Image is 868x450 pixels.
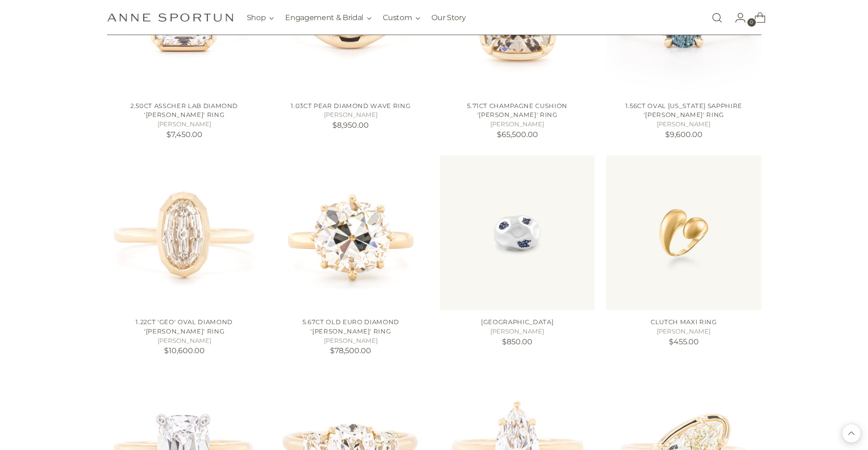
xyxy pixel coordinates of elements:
a: Open cart modal [747,8,766,27]
a: Clutch Maxi Ring [651,318,717,326]
a: 5.71ct Champagne Cushion '[PERSON_NAME]' Ring [467,102,567,119]
a: 5.67ct Old Euro Diamond '[PERSON_NAME]' Ring [302,318,399,335]
h5: [PERSON_NAME] [107,120,261,129]
span: $455.00 [669,337,699,346]
button: Back to top [842,424,861,443]
span: $10,600.00 [164,346,205,355]
h5: [PERSON_NAME] [273,336,428,346]
h5: [PERSON_NAME] [440,120,595,129]
button: Shop [247,7,274,28]
a: 1.22ct 'Geo' Oval Diamond 'Annie' Ring [107,155,261,310]
span: $850.00 [502,337,532,346]
a: Blue Sapphire Boulevard Ring [440,155,595,310]
a: Open search modal [708,8,726,27]
h5: [PERSON_NAME] [107,336,261,346]
button: Engagement & Bridal [285,7,372,28]
a: Our Story [431,7,466,28]
h5: [PERSON_NAME] [273,110,428,120]
span: $7,450.00 [166,130,202,139]
button: Custom [383,7,420,28]
h5: [PERSON_NAME] [606,327,761,336]
span: $78,500.00 [330,346,371,355]
a: Clutch Maxi Ring [606,155,761,310]
span: $65,500.00 [497,130,538,139]
span: 0 [747,18,756,27]
h5: [PERSON_NAME] [440,327,595,336]
a: 5.67ct Old Euro Diamond 'Willa' Ring [273,155,428,310]
a: 1.03ct Pear Diamond Wave Ring [291,102,410,109]
a: 1.56ct Oval [US_STATE] Sapphire '[PERSON_NAME]' Ring [625,102,742,119]
span: $8,950.00 [332,121,369,130]
h5: [PERSON_NAME] [606,120,761,129]
span: $9,600.00 [665,130,703,139]
a: 2.50ct Asscher Lab Diamond '[PERSON_NAME]' Ring [130,102,238,119]
a: Anne Sportun Fine Jewellery [107,13,233,22]
a: Go to the account page [727,8,746,27]
a: [GEOGRAPHIC_DATA] [481,318,553,326]
a: 1.22ct 'Geo' Oval Diamond '[PERSON_NAME]' Ring [136,318,232,335]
